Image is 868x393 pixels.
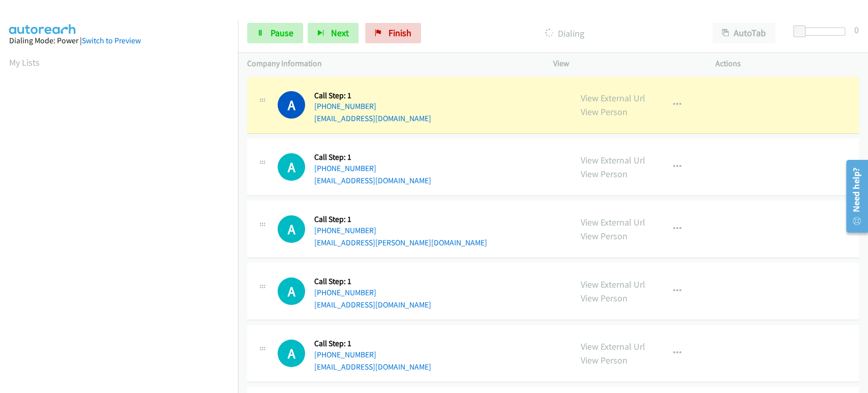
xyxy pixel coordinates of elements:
h1: A [278,153,305,181]
p: Company Information [247,58,535,70]
a: View Person [581,230,627,242]
iframe: Resource Center [839,156,868,237]
p: View [553,58,697,70]
h1: A [278,91,305,119]
h1: A [278,340,305,367]
div: The call is yet to be attempted [278,340,305,367]
a: View External Url [581,278,645,290]
h1: A [278,277,305,305]
a: Finish [365,23,421,43]
button: Next [308,23,358,43]
a: [EMAIL_ADDRESS][DOMAIN_NAME] [314,362,431,372]
a: View Person [581,354,627,366]
a: Pause [247,23,303,43]
h5: Call Step: 1 [314,91,431,101]
h5: Call Step: 1 [314,152,431,162]
h5: Call Step: 1 [314,276,431,287]
a: Switch to Preview [82,36,141,45]
div: The call is yet to be attempted [278,153,305,181]
div: 0 [854,23,859,37]
a: View Person [581,168,627,180]
span: Pause [271,27,293,39]
div: Delay between calls (in seconds) [798,27,845,36]
button: AutoTab [712,23,775,43]
a: View External Url [581,341,645,352]
div: Dialing Mode: Power | [9,35,229,47]
a: [PHONE_NUMBER] [314,350,376,359]
a: [EMAIL_ADDRESS][PERSON_NAME][DOMAIN_NAME] [314,238,487,247]
a: View External Url [581,216,645,228]
span: Finish [388,27,411,39]
a: View External Url [581,154,645,166]
a: [PHONE_NUMBER] [314,163,376,173]
h1: A [278,215,305,243]
p: Dialing [435,26,694,40]
a: [PHONE_NUMBER] [314,101,376,111]
a: [EMAIL_ADDRESS][DOMAIN_NAME] [314,176,431,185]
a: My Lists [9,57,40,68]
a: [PHONE_NUMBER] [314,226,376,235]
div: The call is yet to be attempted [278,277,305,305]
h5: Call Step: 1 [314,339,431,349]
p: Actions [715,58,859,70]
a: [EMAIL_ADDRESS][DOMAIN_NAME] [314,300,431,310]
span: Next [331,27,349,39]
a: View Person [581,292,627,304]
div: The call is yet to be attempted [278,215,305,243]
a: [PHONE_NUMBER] [314,288,376,297]
h5: Call Step: 1 [314,214,487,224]
a: [EMAIL_ADDRESS][DOMAIN_NAME] [314,114,431,123]
a: View External Url [581,92,645,104]
a: View Person [581,106,627,118]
